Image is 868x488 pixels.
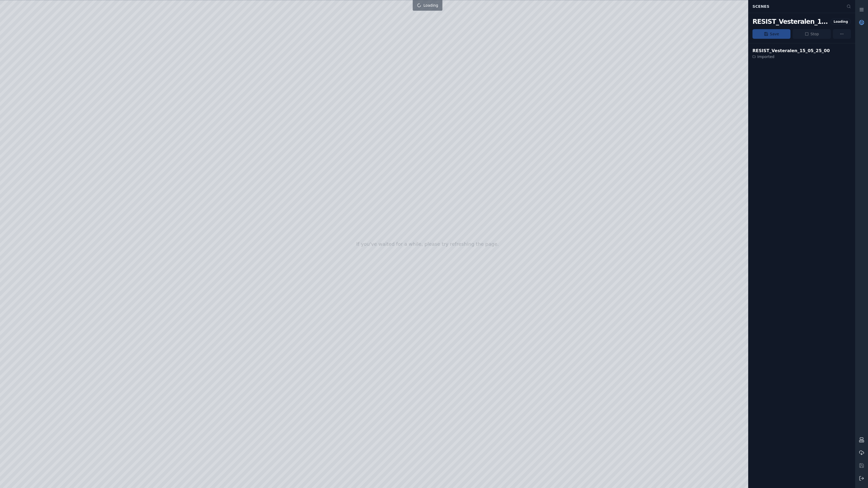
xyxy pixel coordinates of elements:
[831,19,851,25] div: Loading
[752,17,828,26] div: RESIST_Vesteralen_15_05_25_00
[423,3,438,8] span: Loading
[749,1,843,11] div: Scenes
[752,54,830,59] div: Imported
[752,48,830,54] div: RESIST_Vesteralen_15_05_25_00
